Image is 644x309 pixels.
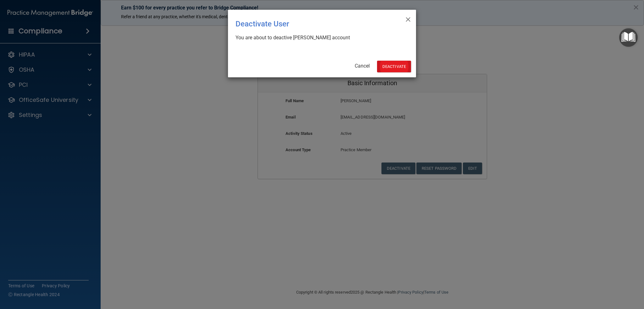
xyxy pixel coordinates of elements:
[355,63,370,69] a: Cancel
[405,12,411,25] span: ×
[619,28,638,47] button: Open Resource Center
[236,34,403,41] div: You are about to deactive [PERSON_NAME] account
[377,61,411,72] button: Deactivate
[236,15,383,33] div: Deactivate User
